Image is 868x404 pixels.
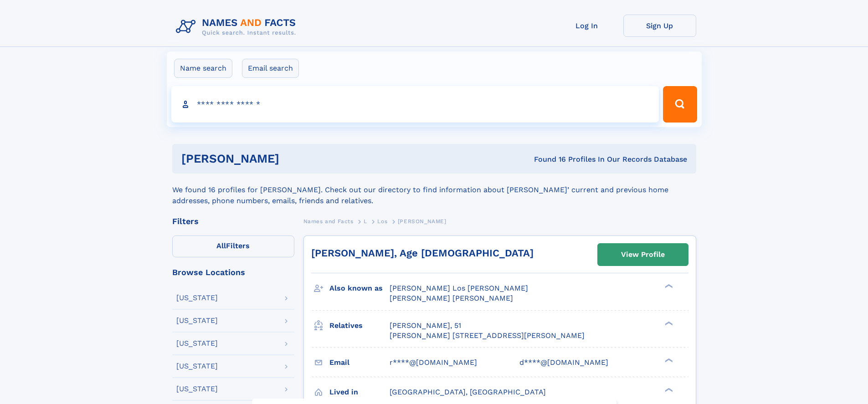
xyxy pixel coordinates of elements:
div: ❯ [663,357,673,363]
label: Filters [172,235,294,257]
h3: Relatives [329,318,390,333]
div: [US_STATE] [176,340,218,347]
a: Los [377,215,387,227]
span: [GEOGRAPHIC_DATA], [GEOGRAPHIC_DATA] [390,388,546,396]
label: Name search [174,59,232,78]
span: All [216,241,226,250]
div: Filters [172,217,294,225]
div: Found 16 Profiles In Our Records Database [406,154,687,164]
div: [US_STATE] [176,294,218,302]
div: [US_STATE] [176,385,218,393]
label: Email search [242,59,299,78]
a: Sign Up [623,15,696,37]
span: Los [377,218,387,225]
a: Names and Facts [303,215,354,227]
img: Logo Names and Facts [172,15,303,39]
span: L [364,218,367,225]
span: [PERSON_NAME] Los [PERSON_NAME] [390,284,528,292]
div: [US_STATE] [176,363,218,370]
div: ❯ [663,320,673,326]
span: [PERSON_NAME] [398,218,447,225]
a: [PERSON_NAME] [STREET_ADDRESS][PERSON_NAME] [390,331,585,341]
div: Browse Locations [172,268,294,276]
div: ❯ [663,387,673,393]
div: ❯ [663,283,673,289]
a: L [364,215,367,227]
h3: Lived in [329,384,390,400]
h1: [PERSON_NAME] [181,153,407,164]
input: search input [171,86,659,123]
div: View Profile [621,244,665,265]
span: [PERSON_NAME] [PERSON_NAME] [390,294,513,302]
h3: Also known as [329,281,390,296]
div: [US_STATE] [176,317,218,324]
button: Search Button [663,86,697,123]
a: [PERSON_NAME], Age [DEMOGRAPHIC_DATA] [311,247,534,259]
a: [PERSON_NAME], 51 [390,321,461,331]
h3: Email [329,355,390,370]
div: We found 16 profiles for [PERSON_NAME]. Check out our directory to find information about [PERSON... [172,174,696,206]
a: View Profile [598,244,688,266]
a: Log In [550,15,623,37]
